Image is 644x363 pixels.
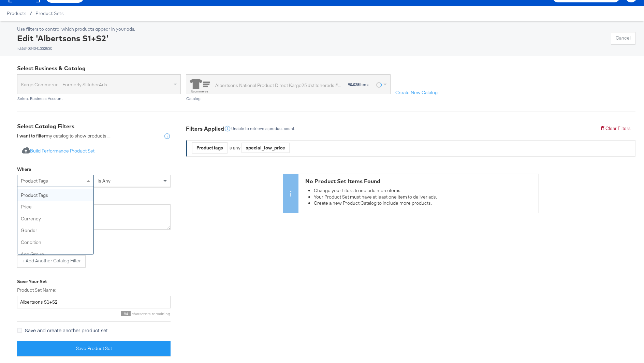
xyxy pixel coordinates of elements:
[314,200,535,206] li: Create a new Product Catalog to include more products.
[314,187,535,194] li: Change your filters to include more items.
[17,255,86,267] button: + Add Another Catalog Filter
[17,341,171,356] button: Save Product Set
[192,143,227,153] div: Product tags
[17,133,111,140] div: my catalog to show products ...
[17,145,99,158] button: Build Performance Product Set
[98,178,111,184] span: is any
[17,201,93,213] div: price
[17,32,135,51] div: Edit 'Albertsons S1+S2'
[348,82,359,87] strong: 90,028
[17,248,93,260] div: age group
[17,64,635,72] div: Select Business & Catalog
[17,46,135,51] div: id: 684034341332530
[17,189,93,201] div: product tags
[17,133,46,139] strong: I want to filter
[228,145,241,151] div: is any
[17,213,93,225] div: currency
[17,204,171,230] textarea: special_low_price
[186,96,391,101] div: Catalog:
[35,11,63,16] a: Product Sets
[611,32,635,44] button: Cancel
[17,166,31,173] div: Where
[242,143,289,153] div: special_low_price
[186,125,224,133] div: Filters Applied
[215,82,341,89] div: Albertsons National Product Direct Kargo25 #stitcherads #product-catalog #keep
[17,195,171,202] label: Add Tags
[595,122,635,135] button: Clear Filters
[121,311,131,316] span: 84
[348,82,370,87] div: items
[25,327,108,334] span: Save and create another product set
[17,296,171,308] input: Give your set a descriptive name
[21,79,172,90] span: Kargo Commerce - Formerly StitcherAds
[17,122,171,130] div: Select Catalog Filters
[314,194,535,200] li: Your Product Set must have at least one item to deliver ads.
[17,311,171,316] div: characters remaining
[17,26,135,32] div: Use filters to control which products appear in your ads.
[21,178,48,184] span: product tags
[17,236,93,248] div: condition
[391,87,442,99] button: Create New Catalog
[17,287,171,293] label: Product Set Name:
[7,11,26,16] span: Products
[17,278,171,285] div: Save Your Set
[17,224,93,236] div: gender
[26,11,35,16] span: /
[231,126,295,131] div: Unable to retrieve a product count.
[305,177,535,185] div: No Product Set Items Found
[17,96,181,101] div: Select Business Account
